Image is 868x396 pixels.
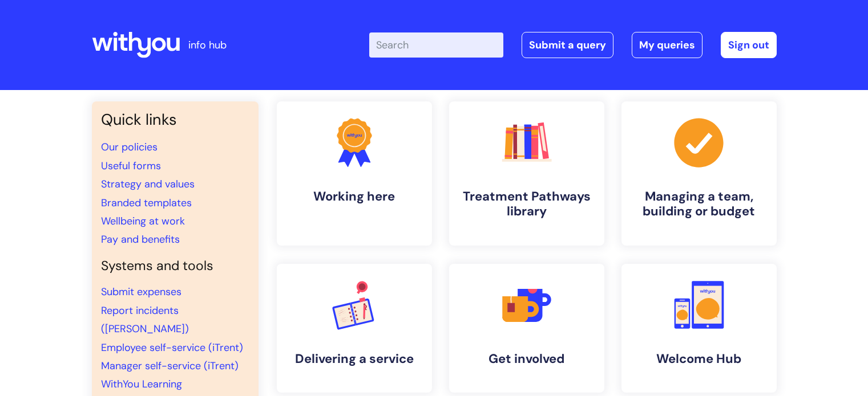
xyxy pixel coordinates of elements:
a: Sign out [721,32,777,58]
a: Get involved [449,264,604,393]
a: Report incidents ([PERSON_NAME]) [101,304,189,336]
a: Manager self-service (iTrent) [101,359,239,373]
a: My queries [632,32,703,58]
a: Employee self-service (iTrent) [101,341,243,354]
h4: Working here [286,189,423,204]
a: Treatment Pathways library [449,101,604,246]
h4: Treatment Pathways library [458,189,595,219]
a: Pay and benefits [101,232,180,246]
h4: Welcome Hub [631,352,768,366]
a: Submit a query [522,32,613,58]
a: Our policies [101,140,158,154]
a: Branded templates [101,196,192,210]
div: | - [369,32,777,58]
a: Useful forms [101,159,161,173]
a: WithYou Learning [101,377,182,391]
h4: Systems and tools [101,258,249,274]
a: Managing a team, building or budget [621,101,777,246]
p: info hub [188,36,227,54]
a: Delivering a service [277,264,432,393]
a: Submit expenses [101,285,181,299]
h4: Managing a team, building or budget [631,189,768,219]
h3: Quick links [101,111,249,129]
a: Wellbeing at work [101,214,185,228]
h4: Delivering a service [286,352,423,366]
a: Working here [277,101,432,246]
input: Search [369,32,503,58]
a: Welcome Hub [621,264,777,393]
a: Strategy and values [101,177,195,191]
h4: Get involved [458,352,595,366]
